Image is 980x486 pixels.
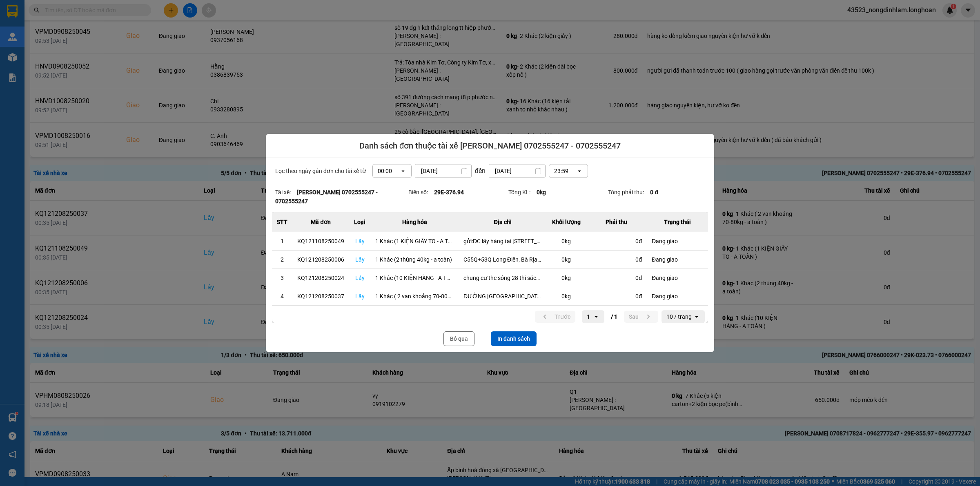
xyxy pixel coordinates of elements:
div: Đang giao [652,255,703,264]
div: 0 kg [552,237,581,245]
input: Selected 23:59. Select a time, 24-hour format. [569,167,570,175]
input: Select a date. [489,164,545,178]
strong: 29E-376.94 [434,189,464,195]
th: Địa chỉ [459,212,547,232]
div: 1 Khác (10 KIỆN HÀNG - A TOÀN ) [375,274,454,282]
div: KQ121208250006 [297,255,344,264]
div: 0 kg [552,274,581,282]
div: 1 [587,313,590,321]
div: 1 Khác (2 thùng 40kg - a toàn) [375,255,454,264]
div: 23:59 [554,167,568,175]
th: Loại [349,212,370,232]
div: Lấy [354,255,365,264]
div: 1 Khác (1 KIỆN GIẤY TO - A TOÀN ) [375,237,454,245]
div: 0 kg [552,255,581,264]
th: STT [272,212,292,232]
span: / 1 [611,312,617,322]
div: Đang giao [652,274,703,282]
div: 0 đ [590,255,642,264]
div: Tài xế: [275,188,408,206]
th: Hàng hóa [370,212,459,232]
input: Select a date. [415,164,471,178]
div: chung cư the sóng 28 thi sách tp Vũng tàu [463,274,542,282]
div: Lấy [354,237,365,245]
div: Lấy [354,292,365,300]
th: Phải thu [586,212,647,232]
div: 0 đ [590,292,642,300]
button: In danh sách [491,331,537,346]
div: KQ121208250024 [297,274,344,282]
svg: open [400,168,406,174]
th: Mã đơn [292,212,349,232]
input: Selected 10 / trang. [693,313,693,321]
div: Biển số: [408,188,508,206]
div: gửi:ĐC lấy hàng tại [STREET_ADDRESS] Nai [463,237,542,245]
div: ĐƯỜNG [GEOGRAPHIC_DATA], PHƯỜNG [GEOGRAPHIC_DATA] , [GEOGRAPHIC_DATA] , [GEOGRAPHIC_DATA] [463,292,542,300]
div: 00:00 [378,167,392,175]
div: 0 đ [590,274,642,282]
div: 3 [277,274,287,282]
div: đến [472,166,489,176]
th: Khối lượng [547,212,586,232]
div: Đang giao [652,237,703,245]
div: Tổng KL: [508,188,608,206]
strong: 0 đ [650,189,658,195]
button: previous page. current page 1 / 1 [535,311,575,323]
div: 0 kg [552,292,581,300]
button: next page. current page 1 / 1 [624,311,658,323]
svg: open [693,313,700,320]
div: Lọc theo ngày gán đơn cho tài xế từ [272,164,708,178]
div: 10 / trang [666,313,692,321]
div: Đang giao [652,292,703,300]
div: KQ121108250049 [297,237,344,245]
div: 1 [277,237,287,245]
div: Tổng phải thu: [608,188,708,206]
strong: 0 kg [537,189,546,195]
th: Trạng thái [647,212,708,232]
input: Selected 00:00. Select a time, 24-hour format. [393,167,394,175]
div: KQ121208250037 [297,292,344,300]
div: 0 đ [590,237,642,245]
strong: [PERSON_NAME] 0702555247 - 0702555247 [275,189,378,204]
div: 2 [277,255,287,264]
div: dialog [266,134,714,352]
svg: open [593,313,599,320]
svg: open [576,168,583,174]
span: Danh sách đơn thuộc tài xế [PERSON_NAME] 0702555247 - 0702555247 [359,140,621,151]
div: 4 [277,292,287,300]
div: Lấy [354,274,365,282]
div: 1 Khác ( 2 van khoảng 70-80kg - a toàn ) [375,292,454,300]
button: Bỏ qua [443,331,474,346]
div: C55Q+53Q Long Điền, Bà Rịa - [GEOGRAPHIC_DATA] [463,255,542,264]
